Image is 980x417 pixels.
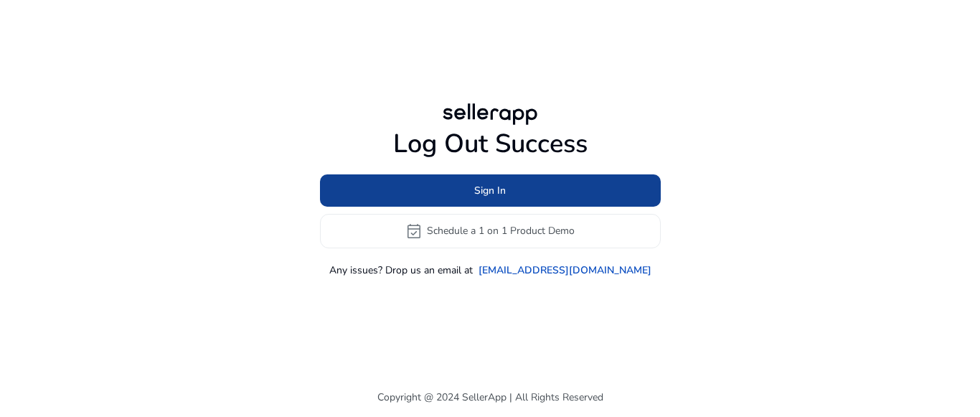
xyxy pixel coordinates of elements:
span: event_available [405,222,423,240]
button: Sign In [320,174,661,207]
button: event_availableSchedule a 1 on 1 Product Demo [320,214,661,248]
a: [EMAIL_ADDRESS][DOMAIN_NAME] [479,263,651,278]
h1: Log Out Success [320,128,661,159]
span: Sign In [474,183,506,198]
p: Any issues? Drop us an email at [329,263,473,278]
